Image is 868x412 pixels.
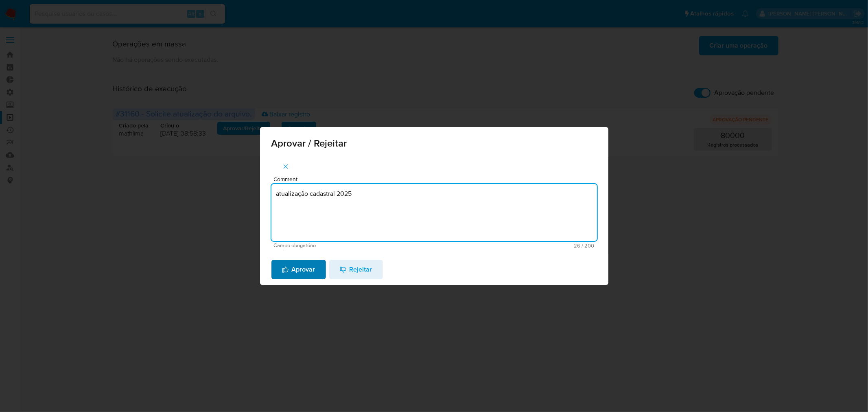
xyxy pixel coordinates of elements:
span: Aprovar / Rejeitar [271,138,597,148]
button: Aprovar [271,260,326,279]
textarea: atualização cadastral 2025 [271,184,597,241]
span: Comment [274,176,599,182]
button: Rejeitar [329,260,383,279]
span: Rejeitar [340,261,372,278]
span: Aprovar [282,261,315,278]
span: Máximo 200 caracteres [434,243,595,248]
span: Campo obrigatório [274,243,434,248]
